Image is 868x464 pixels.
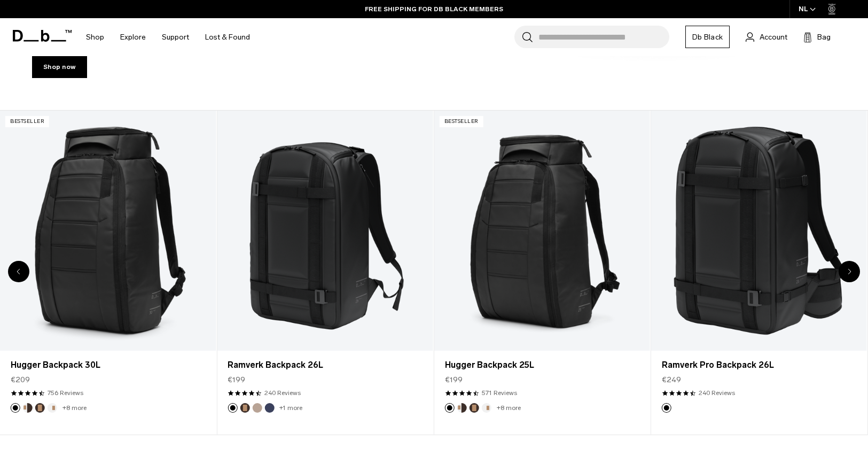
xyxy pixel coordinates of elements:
[760,32,787,43] span: Account
[23,403,33,413] button: Cappuccino
[482,403,491,413] button: Oatmilk
[86,18,104,56] a: Shop
[457,403,467,413] button: Cappuccino
[445,403,455,413] button: Black Out
[35,403,45,413] button: Espresso
[482,388,517,398] a: 571 reviews
[434,110,651,435] div: 4 / 20
[11,403,20,413] button: Black Out
[365,4,503,14] a: FREE SHIPPING FOR DB BLACK MEMBERS
[264,403,274,413] button: Blue Hour
[803,30,831,43] button: Bag
[662,374,681,385] span: €249
[685,26,730,48] a: Db Black
[839,261,860,282] div: Next slide
[434,111,650,351] a: Hugger Backpack 25L
[217,111,433,351] a: Ramverk Backpack 26L
[817,32,831,43] span: Bag
[699,388,735,398] a: 240 reviews
[252,403,262,413] button: Fogbow Beige
[651,110,868,435] div: 5 / 20
[48,403,57,413] button: Oatmilk
[205,18,250,56] a: Lost & Found
[651,111,867,351] a: Ramverk Pro Backpack 26L
[78,18,258,56] nav: Main Navigation
[48,388,83,398] a: 756 reviews
[162,18,189,56] a: Support
[217,110,434,435] div: 3 / 20
[8,261,29,282] div: Previous slide
[662,403,671,413] button: Black Out
[11,359,205,372] a: Hugger Backpack 30L
[11,374,30,385] span: €209
[228,403,237,413] button: Black Out
[264,388,301,398] a: 240 reviews
[228,359,422,372] a: Ramverk Backpack 26L
[279,404,302,412] a: +1 more
[32,56,87,78] a: Shop now
[240,403,249,413] button: Espresso
[470,403,479,413] button: Espresso
[497,404,521,412] a: +8 more
[62,404,87,412] a: +8 more
[746,30,787,43] a: Account
[440,116,483,127] p: Bestseller
[120,18,146,56] a: Explore
[5,116,49,127] p: Bestseller
[228,374,245,385] span: €199
[445,374,463,385] span: €199
[662,359,856,372] a: Ramverk Pro Backpack 26L
[445,359,639,372] a: Hugger Backpack 25L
